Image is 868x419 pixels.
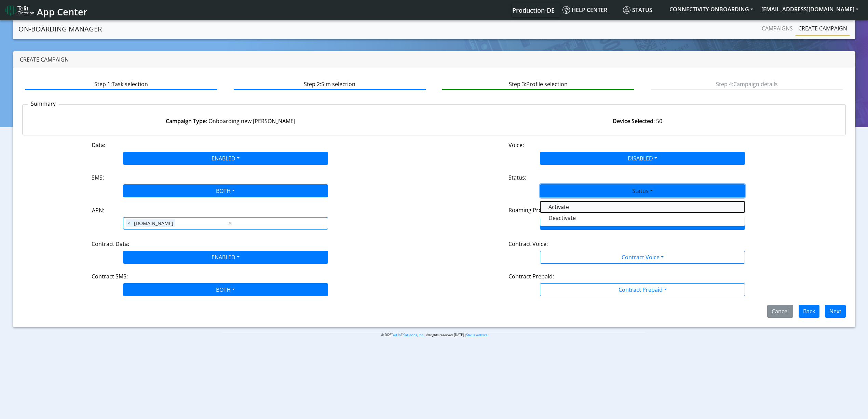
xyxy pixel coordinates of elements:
button: Cancel [767,305,793,318]
label: Status: [508,173,526,182]
btn: Step 3: Profile selection [442,77,634,90]
button: Status [540,184,745,197]
label: Contract Prepaid: [508,272,554,280]
p: © 2025 . All rights reserved.[DATE] | [222,332,646,338]
button: BOTH [123,283,328,296]
label: APN: [92,206,104,214]
a: Your current platform instance [512,3,554,17]
strong: Campaign Type [166,117,206,125]
a: App Center [5,3,86,17]
img: knowledge.svg [562,6,570,14]
button: Deactivate [540,212,745,223]
label: Roaming Profile [508,206,550,214]
label: Contract Data: [92,240,129,248]
span: Help center [562,6,607,14]
span: × [126,219,132,227]
label: Voice: [508,141,524,149]
label: SMS: [92,173,104,182]
a: Status website [466,333,487,337]
strong: Device Selected [613,117,653,125]
a: Campaigns [759,22,796,35]
p: Summary [28,100,59,108]
button: CONNECTIVITY-ONBOARDING [665,3,757,15]
div: : Onboarding new [PERSON_NAME] [27,117,434,125]
div: ENABLED [540,198,745,226]
a: Status [620,3,665,17]
label: Contract Voice: [508,240,548,248]
a: Help center [560,3,620,17]
div: : 50 [434,117,841,125]
img: status.svg [623,6,630,14]
button: ENABLED [123,152,328,165]
span: App Center [37,5,87,18]
button: Back [799,305,819,318]
button: ENABLED [123,251,328,264]
label: Data: [92,141,105,149]
btn: Step 1: Task selection [25,77,217,90]
a: Telit IoT Solutions, Inc. [391,333,424,337]
btn: Step 2: Sim selection [234,77,425,90]
btn: Step 4: Campaign details [651,77,843,90]
button: [EMAIL_ADDRESS][DOMAIN_NAME] [757,3,863,15]
a: Create campaign [796,22,850,35]
button: DISABLED [540,152,745,165]
span: Clear all [227,219,233,227]
button: Activate [540,201,745,212]
span: Production-DE [512,6,555,14]
button: Next [825,305,846,318]
span: [DOMAIN_NAME] [132,219,175,227]
button: Contract Voice [540,251,745,264]
span: Status [623,6,652,14]
button: BOTH [123,184,328,197]
a: On-Boarding Manager [18,22,102,36]
img: logo-telit-cinterion-gw-new.png [5,5,34,16]
button: Contract Prepaid [540,283,745,296]
div: Create campaign [13,51,855,68]
label: Contract SMS: [92,272,128,280]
